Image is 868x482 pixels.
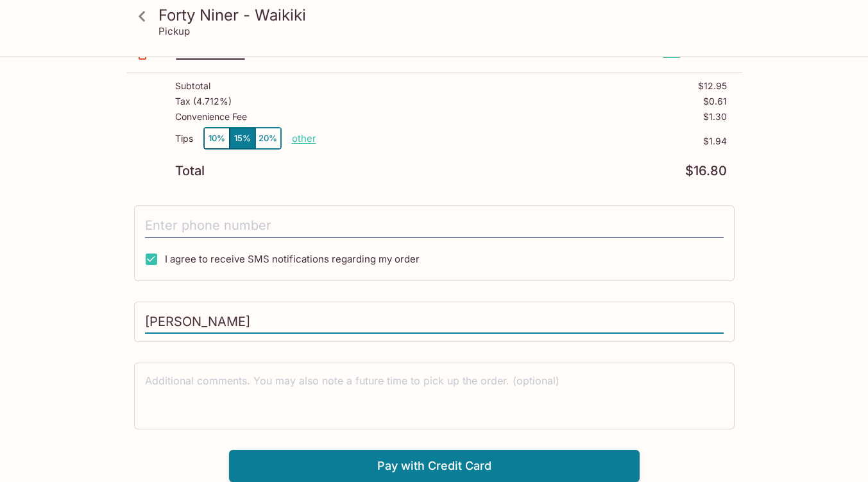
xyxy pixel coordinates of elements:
h3: Forty Niner - Waikiki [158,5,732,25]
p: Tips [175,133,193,144]
p: Total [175,165,205,177]
input: Enter first and last name [145,310,724,334]
button: other [292,132,316,144]
p: $16.80 [685,165,727,177]
p: Tax ( 4.712% ) [175,96,232,107]
input: Enter phone number [145,214,724,238]
button: 15% [230,128,255,149]
p: $1.30 [703,112,727,122]
button: Pay with Credit Card [229,450,640,482]
button: 10% [204,128,230,149]
p: Convenience Fee [175,112,247,122]
p: $12.95 [698,81,727,91]
p: $1.94 [316,136,727,146]
p: Subtotal [175,81,210,91]
span: I agree to receive SMS notifications regarding my order [165,253,420,265]
button: 20% [255,128,281,149]
p: $0.61 [703,96,727,107]
p: Pickup [158,25,190,37]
